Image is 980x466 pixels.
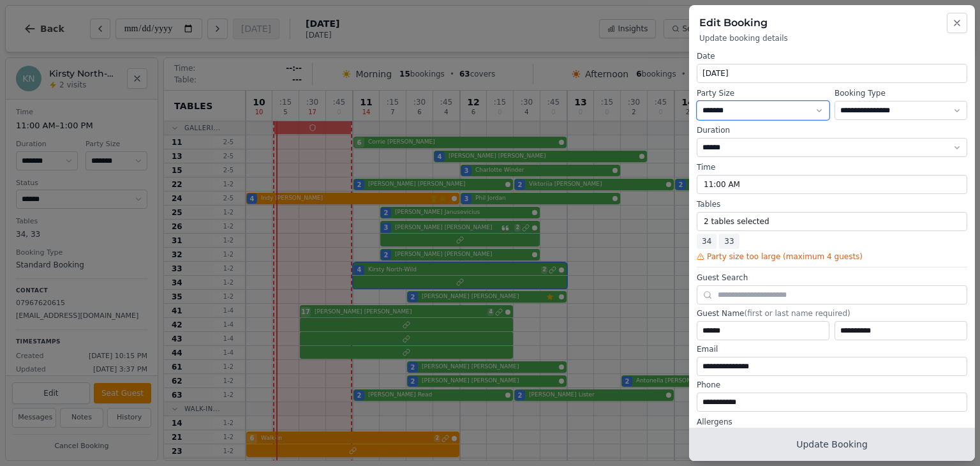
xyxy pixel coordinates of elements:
label: Party Size [697,88,829,98]
label: Allergens [697,417,967,427]
span: (first or last name required) [744,309,850,318]
label: Booking Type [835,88,967,98]
label: Tables [697,199,967,209]
h2: Edit Booking [699,15,965,31]
span: 33 [719,234,739,249]
span: 34 [697,234,716,249]
label: Phone [697,380,967,390]
button: [DATE] [697,64,967,83]
button: 2 tables selected [697,212,967,231]
p: Update booking details [699,33,965,43]
label: Guest Name [697,308,967,319]
label: Duration [697,125,967,135]
button: Update Booking [689,428,975,461]
label: Email [697,344,967,354]
button: 11:00 AM [697,175,967,194]
span: Party size too large (maximum 4 guests) [707,252,863,262]
label: Time [697,162,967,172]
label: Guest Search [697,273,967,283]
label: Date [697,51,967,61]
